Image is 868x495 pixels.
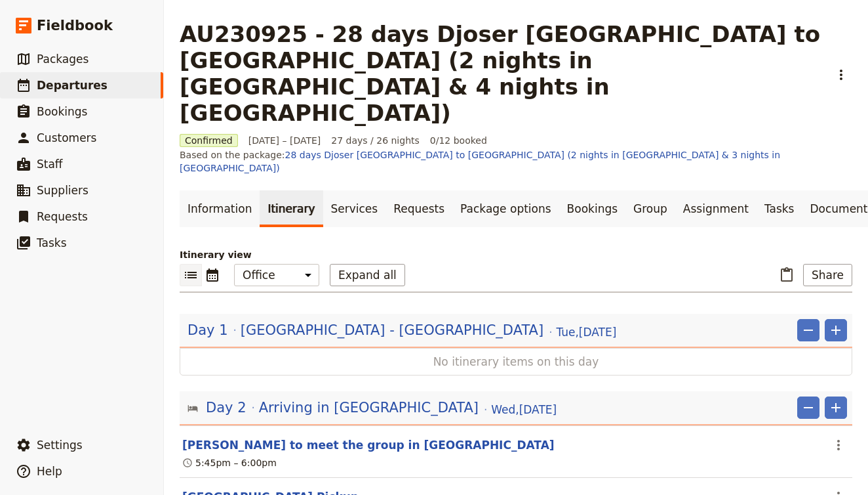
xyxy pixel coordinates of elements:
[37,158,63,171] span: Staff
[330,264,405,286] button: Expand all
[241,320,543,340] span: [GEOGRAPHIC_DATA] - [GEOGRAPHIC_DATA]
[797,397,819,419] button: Remove
[776,264,798,286] button: Paste itinerary item
[331,134,420,147] span: 27 days / 26 nights
[803,264,852,286] button: Share
[430,134,487,147] span: 0/12 booked
[187,320,228,340] span: Day 1
[259,398,479,418] span: Arriving in [GEOGRAPHIC_DATA]
[37,465,62,478] span: Help
[206,398,247,418] span: Day 2
[827,434,850,456] button: Actions
[222,354,810,370] span: No itinerary items on this day
[37,210,88,223] span: Requests
[37,16,113,35] span: Fieldbook
[202,264,224,286] button: Calendar view
[187,320,616,340] button: Edit day information
[248,134,321,147] span: [DATE] – [DATE]
[675,190,757,227] a: Assignment
[182,437,555,453] button: Edit this itinerary item
[37,53,89,66] span: Packages
[260,190,323,227] a: Itinerary
[37,439,83,452] span: Settings
[452,190,559,227] a: Package options
[180,148,852,175] span: Based on the package:
[187,398,557,418] button: Edit day information
[323,190,386,227] a: Services
[37,79,108,92] span: Departures
[37,131,96,144] span: Customers
[37,184,89,197] span: Suppliers
[180,264,202,286] button: List view
[37,105,87,118] span: Bookings
[825,319,847,341] button: Add
[559,190,625,227] a: Bookings
[37,236,67,249] span: Tasks
[385,190,452,227] a: Requests
[556,324,616,340] span: Tue , [DATE]
[797,319,819,341] button: Remove
[625,190,675,227] a: Group
[182,456,277,469] div: 5:45pm – 6:00pm
[180,150,780,173] a: 28 days Djoser [GEOGRAPHIC_DATA] to [GEOGRAPHIC_DATA] (2 nights in [GEOGRAPHIC_DATA] & 3 nights i...
[180,134,238,147] span: Confirmed
[757,190,802,227] a: Tasks
[825,397,847,419] button: Add
[180,190,260,227] a: Information
[830,64,852,86] button: Actions
[491,402,557,418] span: Wed , [DATE]
[180,248,852,261] p: Itinerary view
[180,21,822,126] h1: AU230925 - 28 days Djoser [GEOGRAPHIC_DATA] to [GEOGRAPHIC_DATA] (2 nights in [GEOGRAPHIC_DATA] &...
